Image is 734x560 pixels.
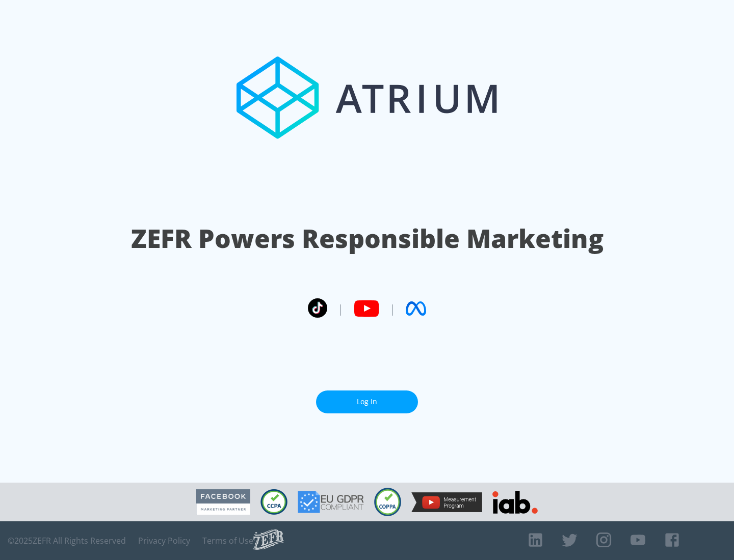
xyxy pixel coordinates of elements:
a: Log In [316,390,418,413]
img: CCPA Compliant [260,489,287,515]
h1: ZEFR Powers Responsible Marketing [131,221,604,256]
a: Terms of Use [202,536,253,546]
img: Facebook Marketing Partner [196,489,250,515]
span: | [337,301,344,316]
a: Privacy Policy [138,536,190,546]
img: COPPA Compliant [374,488,401,516]
span: © 2025 ZEFR All Rights Reserved [8,536,126,546]
img: YouTube Measurement Program [411,492,482,512]
img: GDPR Compliant [298,491,364,513]
span: | [389,301,396,316]
img: IAB [492,491,538,514]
